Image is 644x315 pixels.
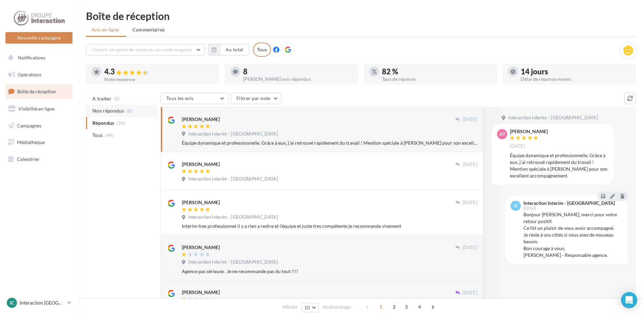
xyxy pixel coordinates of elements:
div: 4.3 [104,68,214,76]
button: Nouvelle campagne [5,32,72,44]
span: Opérations [18,72,41,77]
p: Interaction [GEOGRAPHIC_DATA] [20,299,65,306]
span: Non répondus [92,107,124,114]
button: Au total [208,44,249,55]
div: 82 % [382,68,492,75]
span: Tous [92,132,103,139]
span: Afficher [282,304,298,310]
span: Campagnes [17,122,41,128]
div: Délai de réponse moyen [521,77,630,81]
span: 2 [389,301,400,312]
div: [PERSON_NAME] [182,199,220,206]
span: (44) [105,132,114,138]
span: [DATE] [510,143,525,149]
span: IC [10,299,14,306]
div: Boîte de réception [86,11,636,21]
div: [PERSON_NAME] [182,116,220,123]
div: Équipe dynamique et professionnelle. Grâce à eux, j’ai retrouvé rapidement du travail ! Mention s... [182,140,477,146]
div: Interaction Interim - [GEOGRAPHIC_DATA] [523,201,615,205]
span: Notifications [18,55,45,60]
span: [DATE] [463,290,477,296]
div: Équipe dynamique et professionnelle. Grâce à eux, j’ai retrouvé rapidement du travail ! Mention s... [510,152,609,179]
a: Opérations [4,68,74,82]
span: 10 [304,305,310,310]
button: Filtrer par note [231,93,282,104]
span: 3 [401,301,412,312]
div: [PERSON_NAME] [182,161,220,168]
span: Calendrier [17,156,40,162]
span: Interaction Interim - [GEOGRAPHIC_DATA] [188,131,278,137]
div: Bonjour [PERSON_NAME], merci pour votre retour positif. Ce fût un plaisir de vous avoir accompagn... [523,211,622,259]
span: Tous les avis [166,95,194,101]
span: II [514,202,517,209]
span: [DATE] [463,200,477,206]
div: 8 [243,68,353,75]
span: Interaction Interim - [GEOGRAPHIC_DATA] [188,214,278,220]
a: Médiathèque [4,135,74,149]
div: [PERSON_NAME] non répondus [243,77,353,81]
div: Open Intercom Messenger [621,292,637,308]
button: Tous les avis [160,93,228,104]
div: [PERSON_NAME] [510,129,548,134]
span: Médiathèque [17,139,45,145]
span: [DATE] [463,117,477,123]
span: Interaction Interim - [GEOGRAPHIC_DATA] [188,259,278,265]
a: Calendrier [4,152,74,166]
span: Boîte de réception [17,89,56,94]
div: Tous [253,43,271,57]
div: Agence pas sérieuse . Je ne recommande pas du tout !!!! [182,268,477,275]
div: Interim tres professionnel il y a rien a redire et l'équipe et juste tres compétente je recommand... [182,223,477,229]
span: Interaction Interim - [GEOGRAPHIC_DATA] [508,115,598,121]
span: Choisir un point de vente ou un code magasin [92,47,192,52]
span: A traiter [92,95,111,102]
div: [PERSON_NAME] [182,244,220,251]
button: Au total [220,44,249,55]
div: Taux de réponse [382,77,492,81]
button: Notifications [4,51,71,65]
button: 10 [301,303,319,312]
span: AT [499,131,505,138]
span: Commentaires [132,26,165,33]
a: Campagnes [4,119,74,133]
span: Visibilité en ligne [18,106,55,112]
button: Choisir un point de vente ou un code magasin [86,44,205,55]
span: [DATE] [463,245,477,251]
div: [PERSON_NAME] [182,289,220,296]
span: [DATE] [463,162,477,168]
a: Visibilité en ligne [4,102,74,116]
span: Interaction Interim - [GEOGRAPHIC_DATA] [188,176,278,182]
span: résultats/page [322,304,350,310]
span: 09:54 [523,206,536,211]
span: 1 [375,301,386,312]
a: Boîte de réception [4,84,74,99]
span: (0) [114,96,120,101]
span: (8) [127,108,132,114]
div: 14 jours [521,68,630,75]
span: 4 [414,301,425,312]
div: Note moyenne [104,77,214,82]
a: IC Interaction [GEOGRAPHIC_DATA] [5,296,72,309]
